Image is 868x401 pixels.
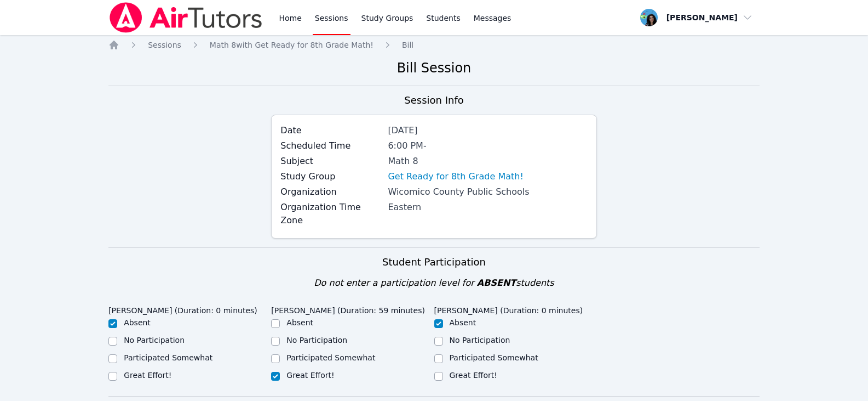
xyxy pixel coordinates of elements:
[108,301,257,317] legend: [PERSON_NAME] (Duration: 0 minutes)
[108,39,760,50] nav: Breadcrumb
[388,124,587,137] div: [DATE]
[124,318,151,327] label: Absent
[388,155,587,168] div: Math 8
[148,41,181,49] span: Sessions
[280,155,381,168] label: Subject
[280,139,381,153] label: Scheduled Time
[450,336,510,344] label: No Participation
[210,41,373,49] span: Math 8 with Get Ready for 8th Grade Math!
[108,2,263,33] img: Air Tutors
[280,124,381,137] label: Date
[108,255,760,270] h3: Student Participation
[450,353,538,362] label: Participated Somewhat
[280,201,381,227] label: Organization Time Zone
[124,336,185,344] label: No Participation
[286,336,347,344] label: No Participation
[271,301,425,317] legend: [PERSON_NAME] (Duration: 59 minutes)
[402,39,413,50] a: Bill
[286,318,313,327] label: Absent
[450,318,476,327] label: Absent
[388,201,587,214] div: Eastern
[286,371,334,380] label: Great Effort!
[108,59,760,77] h2: Bill Session
[286,353,375,362] label: Participated Somewhat
[280,185,381,199] label: Organization
[124,353,212,362] label: Participated Somewhat
[108,276,760,290] div: Do not enter a participation level for students
[402,41,413,49] span: Bill
[148,39,181,50] a: Sessions
[124,371,171,380] label: Great Effort!
[280,170,381,183] label: Study Group
[388,170,523,183] a: Get Ready for 8th Grade Math!
[388,139,587,153] div: 6:00 PM -
[450,371,497,380] label: Great Effort!
[477,278,516,288] span: ABSENT
[434,301,583,317] legend: [PERSON_NAME] (Duration: 0 minutes)
[388,185,587,199] div: Wicomico County Public Schools
[210,39,373,50] a: Math 8with Get Ready for 8th Grade Math!
[404,93,463,108] h3: Session Info
[474,13,511,24] span: Messages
